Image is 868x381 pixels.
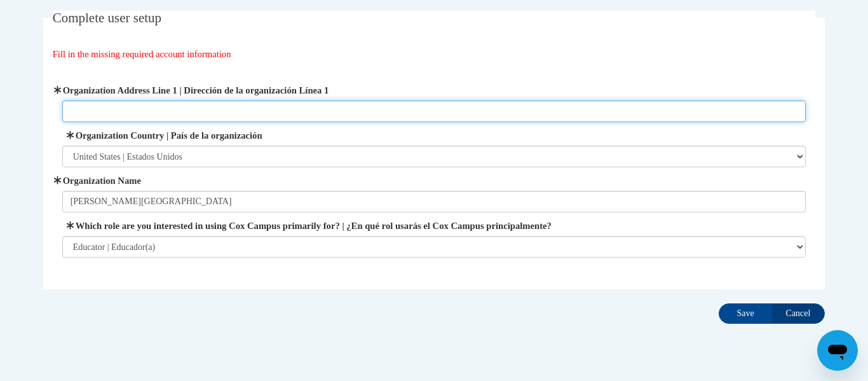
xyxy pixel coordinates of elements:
iframe: Button to launch messaging window [817,330,858,371]
input: Save [719,303,772,324]
input: Metadata input [62,191,806,212]
label: Which role are you interested in using Cox Campus primarily for? | ¿En qué rol usarás el Cox Camp... [62,219,806,233]
input: Metadata input [62,100,806,122]
label: Organization Country | País de la organización [62,128,806,142]
label: Organization Name [62,174,806,188]
span: Fill in the missing required account information [53,49,231,59]
input: Cancel [771,303,825,324]
label: Organization Address Line 1 | Dirección de la organización Línea 1 [62,83,806,97]
span: Complete user setup [53,10,161,25]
